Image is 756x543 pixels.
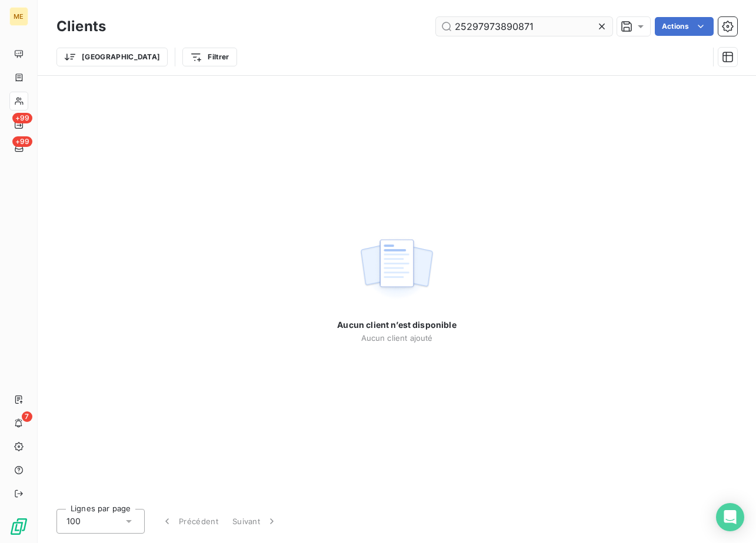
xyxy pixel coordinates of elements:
span: Aucun client ajouté [361,333,433,343]
img: Logo LeanPay [9,517,28,536]
span: +99 [12,136,32,147]
button: Actions [655,17,714,36]
div: Open Intercom Messenger [716,503,744,531]
input: Rechercher [436,17,612,36]
span: 100 [66,515,81,527]
button: [GEOGRAPHIC_DATA] [56,48,168,66]
button: Précédent [154,509,225,534]
div: ME [9,7,28,26]
span: Aucun client n’est disponible [337,319,456,331]
button: Suivant [225,509,285,534]
span: +99 [12,113,32,123]
button: Filtrer [182,48,237,66]
span: 7 [22,411,32,422]
img: empty state [359,233,434,306]
h3: Clients [56,16,106,37]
